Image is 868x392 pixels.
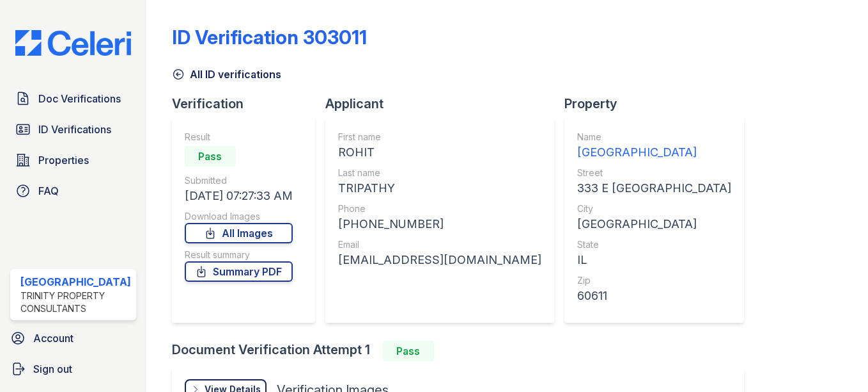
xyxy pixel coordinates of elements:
[33,361,72,377] span: Sign out
[577,238,731,251] div: State
[577,167,731,179] div: Street
[38,152,89,168] span: Properties
[383,341,434,361] div: Pass
[338,251,541,269] div: [EMAIL_ADDRESS][DOMAIN_NAME]
[172,26,367,49] div: ID Verification 303011
[20,274,131,290] div: [GEOGRAPHIC_DATA]
[564,95,754,113] div: Property
[577,287,731,305] div: 60611
[38,183,59,199] span: FAQ
[338,215,541,233] div: [PHONE_NUMBER]
[577,274,731,287] div: Zip
[185,249,293,261] div: Result summary
[10,86,136,111] a: Doc Verifications
[172,95,325,113] div: Verification
[338,131,541,143] div: First name
[38,122,111,137] span: ID Verifications
[185,187,293,205] div: [DATE] 07:27:33 AM
[577,131,731,161] a: Name [GEOGRAPHIC_DATA]
[10,147,136,173] a: Properties
[185,223,293,243] a: All Images
[577,131,731,143] div: Name
[577,179,731,197] div: 333 E [GEOGRAPHIC_DATA]
[38,91,121,106] span: Doc Verifications
[5,30,141,56] img: CE_Logo_Blue-a8612792a0a2168367f1c8372b55b34899dd931a85d93a1a3d3e32e68fde9ad4.png
[10,178,136,204] a: FAQ
[577,143,731,161] div: [GEOGRAPHIC_DATA]
[577,202,731,215] div: City
[338,167,541,179] div: Last name
[10,117,136,142] a: ID Verifications
[5,356,141,382] a: Sign out
[185,210,293,223] div: Download Images
[338,202,541,215] div: Phone
[185,261,293,282] a: Summary PDF
[325,95,564,113] div: Applicant
[338,143,541,161] div: ROHIT
[577,251,731,269] div: IL
[33,331,74,346] span: Account
[185,174,293,187] div: Submitted
[172,341,754,361] div: Document Verification Attempt 1
[338,179,541,197] div: TRIPATHY
[20,290,131,315] div: Trinity Property Consultants
[185,146,236,167] div: Pass
[172,67,281,82] a: All ID verifications
[577,215,731,233] div: [GEOGRAPHIC_DATA]
[5,325,141,351] a: Account
[338,238,541,251] div: Email
[185,131,293,143] div: Result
